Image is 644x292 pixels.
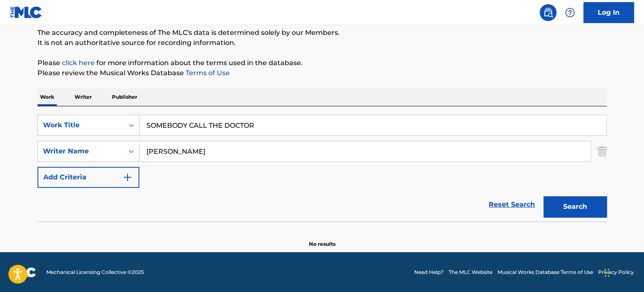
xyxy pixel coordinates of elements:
[72,88,94,106] p: Writer
[449,268,492,276] a: The MLC Website
[46,268,144,276] span: Mechanical Licensing Collective © 2025
[598,268,634,276] a: Privacy Policy
[37,58,607,68] p: Please for more information about the terms used in the database.
[543,196,607,217] button: Search
[602,252,644,292] iframe: Chat Widget
[37,88,57,106] p: Work
[37,115,607,221] form: Search Form
[414,268,444,276] a: Need Help?
[562,4,578,21] div: Help
[184,69,230,77] a: Terms of Use
[43,146,119,156] div: Writer Name
[37,38,607,48] p: It is not an authoritative source for recording information.
[597,141,607,162] img: Delete Criterion
[498,268,593,276] a: Musical Works Database Terms of Use
[543,8,553,18] img: search
[540,4,556,21] a: Public Search
[484,195,539,214] a: Reset Search
[10,267,36,277] img: logo
[62,59,95,67] a: click here
[309,230,335,248] p: No results
[604,260,609,285] div: Drag
[122,172,133,182] img: 9d2ae6d4665cec9f34b9.svg
[37,167,139,188] button: Add Criteria
[37,28,607,38] p: The accuracy and completeness of The MLC's data is determined solely by our Members.
[43,120,119,130] div: Work Title
[565,8,575,18] img: help
[37,68,607,78] p: Please review the Musical Works Database
[583,2,634,23] a: Log In
[109,88,140,106] p: Publisher
[10,6,43,18] img: MLC Logo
